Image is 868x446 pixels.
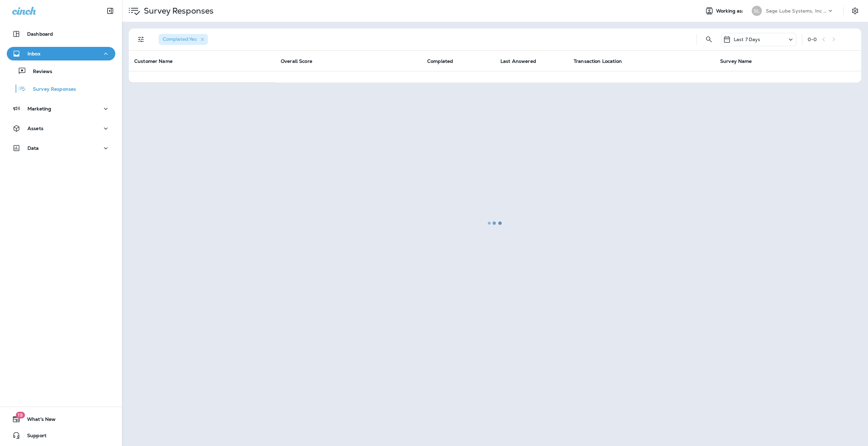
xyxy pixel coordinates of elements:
button: Inbox [7,47,115,60]
button: Survey Responses [7,82,115,96]
p: Marketing [27,106,51,111]
button: Collapse Sidebar [101,4,120,18]
p: Data [27,145,39,151]
span: What's New [20,416,56,425]
p: Assets [27,126,43,131]
button: Data [7,141,115,155]
button: Dashboard [7,27,115,41]
p: Dashboard [27,31,53,37]
button: 19What's New [7,412,115,426]
p: Inbox [27,51,40,56]
button: Reviews [7,64,115,78]
span: Support [20,433,46,441]
p: Survey Responses [26,86,76,93]
button: Marketing [7,102,115,115]
button: Assets [7,122,115,135]
span: 19 [16,412,25,418]
button: Support [7,429,115,442]
p: Reviews [26,69,52,75]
